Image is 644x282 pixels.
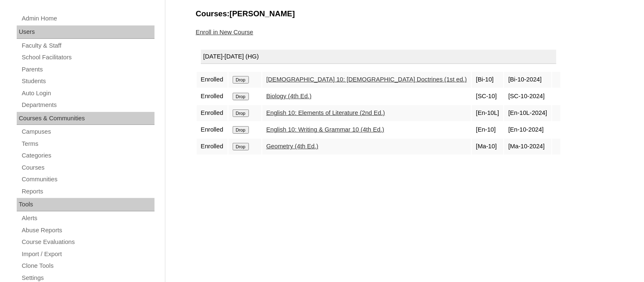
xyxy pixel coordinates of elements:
[504,139,551,155] td: [Ma-10-2024]
[17,25,155,39] div: Users
[21,88,155,99] a: Auto Login
[196,29,254,36] a: Enroll in New Course
[266,109,385,116] a: English 10: Elements of Literature (2nd Ed.)
[197,139,228,155] td: Enrolled
[266,93,312,99] a: Biology (4th Ed.)
[21,100,155,110] a: Departments
[197,105,228,121] td: Enrolled
[21,213,155,224] a: Alerts
[266,76,467,83] a: [DEMOGRAPHIC_DATA] 10: [DEMOGRAPHIC_DATA] Doctrines (1st ed.)
[201,50,556,64] div: [DATE]-[DATE] (HG)
[21,139,155,149] a: Terms
[21,249,155,259] a: Import / Export
[17,112,155,125] div: Courses & Communities
[17,198,155,211] div: Tools
[21,64,155,75] a: Parents
[472,139,503,155] td: [Ma-10]
[233,109,249,117] input: Drop
[21,237,155,247] a: Course Evaluations
[197,122,228,138] td: Enrolled
[197,72,228,88] td: Enrolled
[21,225,155,236] a: Abuse Reports
[21,41,155,51] a: Faculty & Staff
[233,126,249,134] input: Drop
[233,143,249,150] input: Drop
[21,163,155,173] a: Courses
[233,76,249,84] input: Drop
[21,186,155,197] a: Reports
[504,72,551,88] td: [Bi-10-2024]
[197,89,228,104] td: Enrolled
[504,89,551,104] td: [SC-10-2024]
[504,105,551,121] td: [En-10L-2024]
[472,122,503,138] td: [En-10]
[266,126,384,133] a: English 10: Writing & Grammar 10 (4th Ed.)
[21,174,155,185] a: Communities
[21,76,155,86] a: Students
[21,52,155,63] a: School Facilitators
[21,127,155,137] a: Campuses
[233,93,249,100] input: Drop
[266,143,319,150] a: Geometry (4th Ed.)
[472,72,503,88] td: [Bi-10]
[472,105,503,121] td: [En-10L]
[21,150,155,161] a: Categories
[472,89,503,104] td: [SC-10]
[21,13,155,24] a: Admin Home
[504,122,551,138] td: [En-10-2024]
[21,261,155,271] a: Clone Tools
[196,8,609,19] h3: Courses:[PERSON_NAME]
